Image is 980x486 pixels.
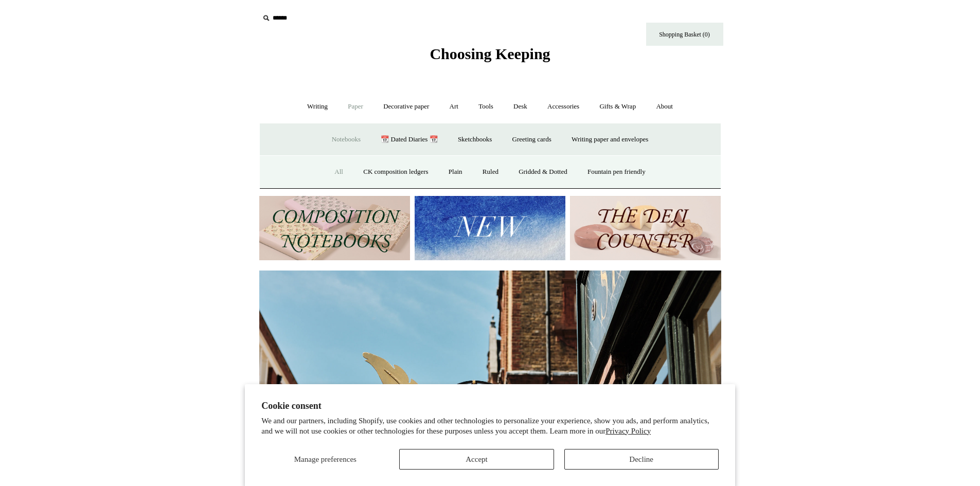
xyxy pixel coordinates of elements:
p: We and our partners, including Shopify, use cookies and other technologies to personalize your ex... [261,416,719,436]
button: Manage preferences [261,449,389,470]
a: CK composition ledgers [354,158,437,186]
a: Desk [504,93,537,120]
img: The Deli Counter [570,196,721,260]
a: Greeting cards [503,126,561,153]
a: Gifts & Wrap [590,93,645,120]
a: Privacy Policy [605,427,651,435]
span: Manage preferences [294,455,357,463]
a: Accessories [538,93,589,120]
a: Paper [338,93,372,120]
a: Gridded & Dotted [509,158,577,186]
a: 📆 Dated Diaries 📆 [371,126,447,153]
a: Writing [298,93,337,120]
a: Plain [439,158,472,186]
button: Accept [399,449,554,470]
a: About [647,93,682,120]
a: All [325,158,352,186]
a: Tools [469,93,503,120]
img: New.jpg__PID:f73bdf93-380a-4a35-bcfe-7823039498e1 [415,196,565,260]
a: Fountain pen friendly [578,158,655,186]
img: 202302 Composition ledgers.jpg__PID:69722ee6-fa44-49dd-a067-31375e5d54ec [259,196,410,260]
a: Choosing Keeping [430,53,550,61]
a: Ruled [473,158,508,186]
a: Sketchbooks [449,126,501,153]
h2: Cookie consent [261,401,719,411]
a: Writing paper and envelopes [562,126,657,153]
a: Notebooks [323,126,370,153]
a: Art [440,93,468,120]
a: Shopping Basket (0) [646,23,723,46]
button: Decline [564,449,719,470]
a: Decorative paper [374,93,438,120]
span: Choosing Keeping [430,45,550,62]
